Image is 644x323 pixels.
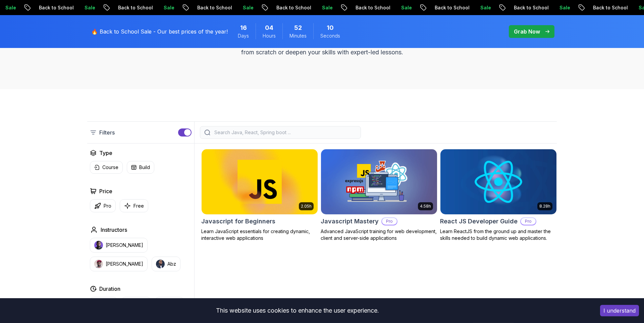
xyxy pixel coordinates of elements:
[90,161,123,174] button: Course
[252,4,297,11] p: Back to School
[91,28,228,36] p: 🔥 Back to School Sale - Our best prices of the year!
[133,203,144,209] p: Free
[60,4,81,11] p: Sale
[539,204,550,209] p: 8.28h
[321,228,437,241] p: Advanced JavaScript training for web development, client and server-side applications
[213,129,357,136] input: Search Java, React, Spring boot ...
[94,241,103,250] img: instructor img
[155,297,184,310] button: +3 Hours
[121,297,151,310] button: 1-3 Hours
[139,164,150,171] p: Build
[99,128,115,137] p: Filters
[172,4,218,11] p: Back to School
[104,203,111,209] p: Pro
[202,149,318,214] img: Javascript for Beginners card
[90,257,148,271] button: instructor img[PERSON_NAME]
[289,33,307,39] span: Minutes
[321,149,437,241] a: Javascript Mastery card4.58hJavascript MasteryProAdvanced JavaScript training for web development...
[167,261,176,267] p: Abz
[327,23,334,33] span: 10 Seconds
[455,4,477,11] p: Sale
[120,199,148,212] button: Free
[240,23,247,33] span: 16 Days
[600,305,639,316] button: Accept cookies
[297,4,319,11] p: Sale
[102,164,118,171] p: Course
[294,23,302,33] span: 52 Minutes
[106,242,143,249] p: [PERSON_NAME]
[420,204,431,209] p: 4.58h
[489,4,535,11] p: Back to School
[568,4,614,11] p: Back to School
[331,4,376,11] p: Back to School
[152,257,180,271] button: instructor imgAbz
[376,4,398,11] p: Sale
[440,217,518,226] h2: React JS Developer Guide
[382,218,397,225] p: Pro
[218,4,239,11] p: Sale
[301,204,312,209] p: 2.05h
[321,217,379,226] h2: Javascript Mastery
[320,33,340,39] span: Seconds
[201,228,318,241] p: Learn JavaScript essentials for creating dynamic, interactive web applications
[535,4,556,11] p: Sale
[127,161,154,174] button: Build
[99,149,112,157] h2: Type
[139,4,160,11] p: Sale
[440,149,557,241] a: React JS Developer Guide card8.28hReact JS Developer GuideProLearn ReactJS from the ground up and...
[90,199,116,212] button: Pro
[201,217,275,226] h2: Javascript for Beginners
[614,4,635,11] p: Sale
[321,149,437,214] img: Javascript Mastery card
[156,260,165,268] img: instructor img
[90,238,148,253] button: instructor img[PERSON_NAME]
[99,187,112,195] h2: Price
[14,4,60,11] p: Back to School
[99,285,120,293] h2: Duration
[440,149,556,214] img: React JS Developer Guide card
[238,33,249,39] span: Days
[410,4,455,11] p: Back to School
[101,226,127,234] h2: Instructors
[93,4,139,11] p: Back to School
[94,260,103,268] img: instructor img
[201,149,318,241] a: Javascript for Beginners card2.05hJavascript for BeginnersLearn JavaScript essentials for creatin...
[90,297,117,310] button: 0-1 Hour
[440,228,557,241] p: Learn ReactJS from the ground up and master the skills needed to build dynamic web applications.
[106,261,143,267] p: [PERSON_NAME]
[521,218,536,225] p: Pro
[5,303,590,318] div: This website uses cookies to enhance the user experience.
[265,23,273,33] span: 4 Hours
[514,28,540,36] p: Grab Now
[263,33,276,39] span: Hours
